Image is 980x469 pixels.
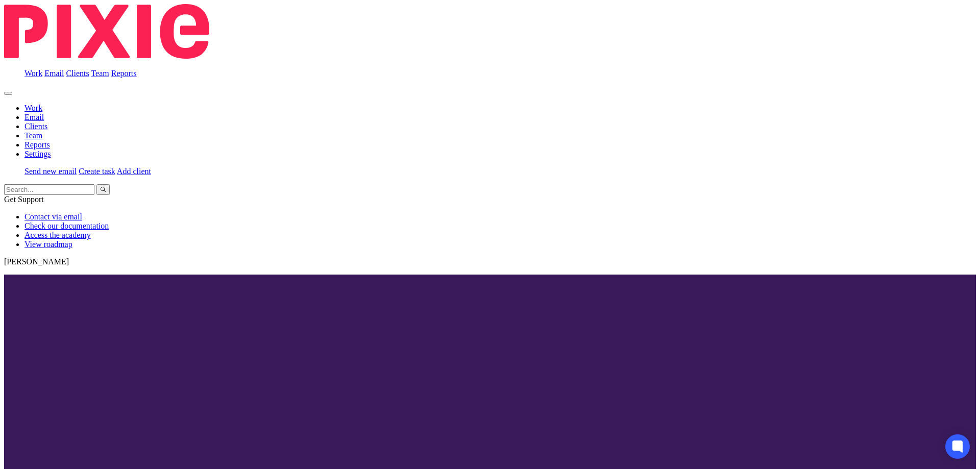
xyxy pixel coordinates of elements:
[4,257,976,266] p: [PERSON_NAME]
[24,113,44,121] a: Email
[24,240,72,249] a: View roadmap
[4,184,94,195] input: Search
[24,150,51,158] a: Settings
[66,69,89,78] a: Clients
[24,212,82,221] a: Contact via email
[24,69,42,78] a: Work
[24,140,50,149] a: Reports
[24,131,42,140] a: Team
[24,231,91,239] a: Access the academy
[111,69,137,78] a: Reports
[24,221,109,230] a: Check our documentation
[4,195,44,204] span: Get Support
[4,4,209,59] img: Pixie
[79,167,115,176] a: Create task
[96,184,110,195] button: Search
[24,122,47,131] a: Clients
[24,167,77,176] a: Send new email
[44,69,64,78] a: Email
[117,167,151,176] a: Add client
[24,104,42,112] a: Work
[91,69,109,78] a: Team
